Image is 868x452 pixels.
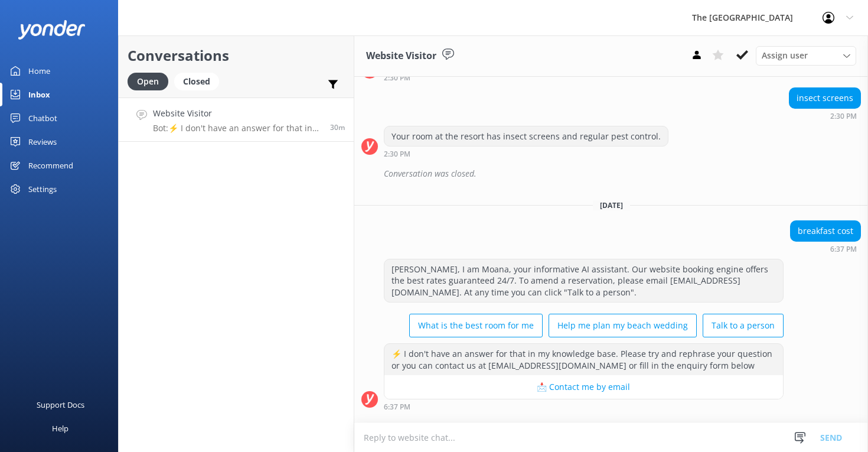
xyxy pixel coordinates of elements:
[384,344,783,375] div: ⚡ I don't have an answer for that in my knowledge base. Please try and rephrase your question or ...
[37,393,84,417] div: Support Docs
[28,154,73,177] div: Recommend
[153,107,321,120] h4: Website Visitor
[549,314,697,337] button: Help me plan my beach wedding
[28,83,50,106] div: Inbox
[384,74,410,82] strong: 2:30 PM
[384,151,410,158] strong: 2:30 PM
[790,245,861,253] div: Aug 26 2025 12:37am (UTC -10:00) Pacific/Honolulu
[593,200,630,210] span: [DATE]
[384,375,783,399] button: 📩 Contact me by email
[384,164,861,184] div: Conversation was closed.
[409,314,543,337] button: What is the best room for me
[52,417,68,440] div: Help
[128,74,174,87] a: Open
[830,246,857,253] strong: 6:37 PM
[384,402,784,411] div: Aug 26 2025 12:37am (UTC -10:00) Pacific/Honolulu
[791,221,860,241] div: breakfast cost
[384,149,668,158] div: Aug 16 2025 08:30pm (UTC -10:00) Pacific/Honolulu
[384,73,775,82] div: Aug 16 2025 08:30pm (UTC -10:00) Pacific/Honolulu
[174,73,219,90] div: Closed
[361,164,861,184] div: 2025-08-17T08:58:12.763
[789,112,861,120] div: Aug 16 2025 08:30pm (UTC -10:00) Pacific/Honolulu
[330,122,345,132] span: Aug 26 2025 12:37am (UTC -10:00) Pacific/Honolulu
[789,88,860,108] div: insect screens
[762,49,808,62] span: Assign user
[28,130,57,154] div: Reviews
[384,259,783,303] div: [PERSON_NAME], I am Moana, your informative AI assistant. Our website booking engine offers the b...
[756,46,856,65] div: Assign User
[18,20,86,40] img: yonder-white-logo.png
[830,113,857,120] strong: 2:30 PM
[28,59,50,83] div: Home
[128,44,345,67] h2: Conversations
[28,177,57,201] div: Settings
[128,73,168,90] div: Open
[174,74,225,87] a: Closed
[28,106,57,130] div: Chatbot
[366,48,436,64] h3: Website Visitor
[153,123,321,134] p: Bot: ⚡ I don't have an answer for that in my knowledge base. Please try and rephrase your questio...
[703,314,784,337] button: Talk to a person
[384,126,668,147] div: Your room at the resort has insect screens and regular pest control.
[119,97,354,142] a: Website VisitorBot:⚡ I don't have an answer for that in my knowledge base. Please try and rephras...
[384,404,410,411] strong: 6:37 PM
